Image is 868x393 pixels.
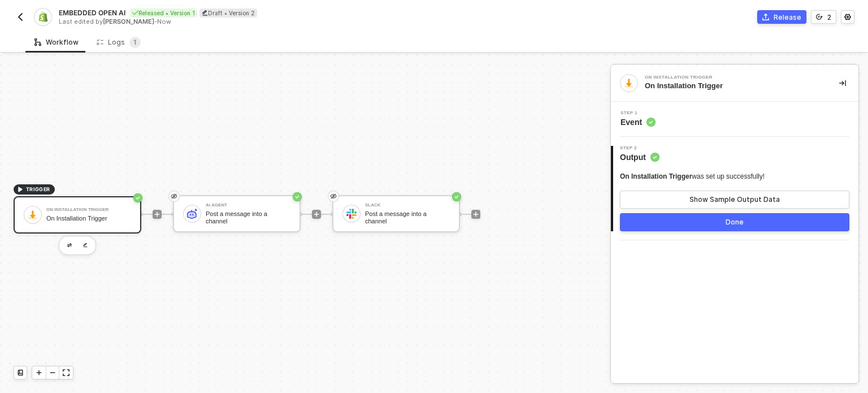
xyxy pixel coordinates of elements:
[59,18,433,26] div: Last edited by - Now
[46,208,131,212] div: On Installation Trigger
[63,239,76,252] button: edit-cred
[346,209,357,219] img: icon
[624,78,634,88] img: integration-icon
[620,191,849,209] button: Show Sample Output Data
[16,12,25,21] img: back
[645,75,814,80] div: On Installation Trigger
[611,146,858,231] div: Step 2Output On Installation Triggerwas set up successfully!Show Sample Output DataDone
[757,10,806,24] button: Release
[844,14,851,20] span: icon-settings
[762,14,769,20] span: icon-commerce
[620,111,656,115] span: Step 1
[49,369,56,376] span: icon-minus
[14,10,27,24] button: back
[97,37,141,48] div: Logs
[620,172,765,182] div: was set up successfully!
[620,152,659,163] span: Output
[620,116,656,128] span: Event
[330,192,337,201] span: eye-invisible
[38,12,47,22] img: integration-icon
[154,211,160,218] span: icon-play
[472,211,479,218] span: icon-play
[202,10,208,16] span: icon-edit
[206,210,290,224] div: Post a message into a channel
[129,37,141,48] sup: 1
[133,38,137,46] span: 1
[726,218,744,227] div: Done
[620,172,692,180] span: On Installation Trigger
[689,195,780,204] div: Show Sample Output Data
[199,8,257,18] div: Draft • Version 2
[79,239,92,252] button: edit-cred
[133,193,142,202] span: icon-success-page
[611,111,858,128] div: Step 1Event
[293,192,302,201] span: icon-success-page
[620,213,849,231] button: Done
[206,203,290,208] div: AI Agent
[811,10,836,24] button: 2
[46,215,131,222] div: On Installation Trigger
[452,192,461,201] span: icon-success-page
[827,12,831,22] div: 2
[645,81,821,91] div: On Installation Trigger
[313,211,320,218] span: icon-play
[171,192,177,201] span: eye-invisible
[187,209,197,219] img: icon
[130,8,197,18] div: Released • Version 1
[67,243,72,247] img: edit-cred
[839,80,846,87] span: icon-collapse-right
[365,203,450,208] div: Slack
[103,18,154,25] span: [PERSON_NAME]
[816,14,823,20] span: icon-versioning
[365,210,450,224] div: Post a message into a channel
[36,369,42,376] span: icon-play
[620,146,659,150] span: Step 2
[774,12,801,22] div: Release
[28,210,38,220] img: icon
[26,185,50,194] span: TRIGGER
[59,8,125,18] span: EMBEDDED OPEN AI
[17,186,24,193] span: icon-play
[63,369,70,376] span: icon-expand
[83,243,88,248] img: edit-cred
[34,38,79,47] div: Workflow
